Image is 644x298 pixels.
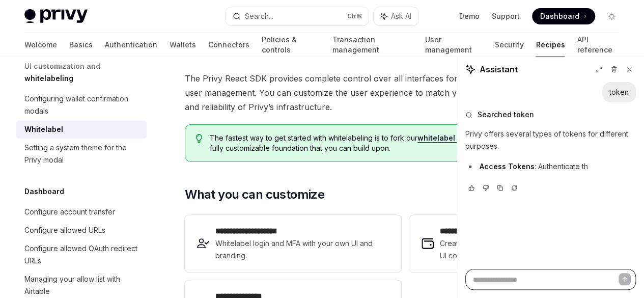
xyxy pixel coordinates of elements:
div: Managing your allow list with Airtable [24,273,141,297]
span: Ctrl K [347,12,362,20]
a: Support [492,11,520,21]
a: Whitelabel [16,120,147,139]
p: Privy offers several types of tokens for different purposes. [465,128,636,152]
a: Configure allowed OAuth redirect URLs [16,239,147,270]
div: Setting a system theme for the Privy modal [24,142,141,166]
span: The fastest way to get started with whitelabeling is to fork our . This template provides a fully... [210,133,615,153]
a: Connectors [208,33,249,57]
strong: Access Tokens [480,162,535,171]
a: Demo [459,11,480,21]
a: Security [494,33,523,57]
a: Transaction management [332,33,412,57]
span: Create seamless wallet interactions with your own UI components and styling. [440,237,613,262]
a: User management [425,33,483,57]
div: Whitelabel [24,123,63,136]
button: Send message [619,273,631,285]
div: Configure allowed URLs [24,224,105,236]
span: Assistant [480,63,518,75]
button: Toggle dark mode [603,8,620,24]
span: The Privy React SDK provides complete control over all interfaces for authentication, embedded wa... [185,71,626,114]
span: Ask AI [391,11,411,21]
a: API reference [577,33,620,57]
div: Configure account transfer [24,206,115,218]
li: : Authenticate th [465,160,636,173]
div: Configure allowed OAuth redirect URLs [24,242,141,267]
button: Searched token [465,110,636,120]
div: Search... [245,10,273,22]
img: light logo [24,9,88,23]
a: Basics [69,33,93,57]
span: Searched token [478,110,534,120]
a: Authentication [105,33,157,57]
span: What you can customize [185,186,324,203]
svg: Tip [195,134,203,143]
a: Recipes [536,33,565,57]
a: Wallets [170,33,196,57]
a: Configure allowed URLs [16,221,147,239]
a: Setting a system theme for the Privy modal [16,139,147,169]
div: Configuring wallet confirmation modals [24,93,141,117]
button: Ask AI [374,7,418,25]
a: Configure account transfer [16,203,147,221]
a: Welcome [24,33,57,57]
span: Dashboard [540,11,579,21]
a: whitelabel starter repository [417,133,521,143]
a: **** **** **** *Create seamless wallet interactions with your own UI components and styling. [409,215,626,272]
a: Dashboard [532,8,595,24]
button: Search...CtrlK [226,7,369,25]
a: Configuring wallet confirmation modals [16,90,147,120]
a: Policies & controls [262,33,320,57]
div: token [609,87,629,97]
span: Whitelabel login and MFA with your own UI and branding. [215,237,389,262]
h5: Dashboard [24,185,64,198]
